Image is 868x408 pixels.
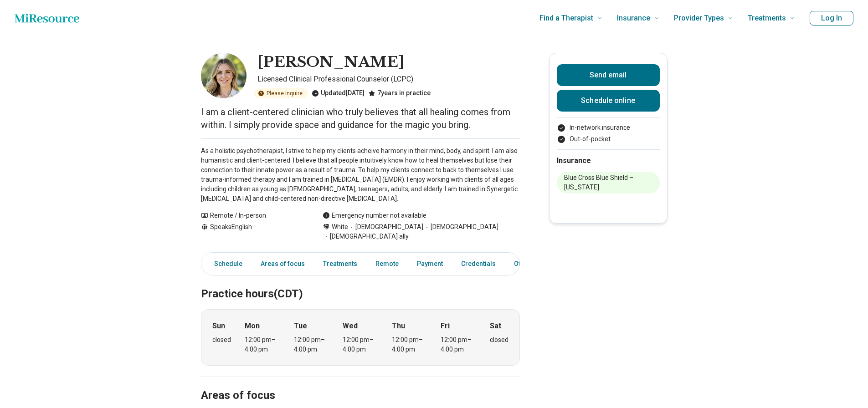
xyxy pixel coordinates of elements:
span: [DEMOGRAPHIC_DATA] [348,222,423,232]
button: Send email [557,64,660,86]
h1: [PERSON_NAME] [257,53,404,72]
span: [DEMOGRAPHIC_DATA] ally [323,232,409,241]
p: As a holistic psychotherapist, I strive to help my clients acheive harmony in their mind, body, a... [201,146,520,204]
span: Provider Types [674,12,724,25]
button: Log In [810,11,853,25]
div: 12:00 pm – 4:00 pm [441,335,476,354]
strong: Thu [392,321,405,331]
div: Remote / In-person [201,211,304,220]
a: Remote [370,255,404,273]
span: White [332,222,348,232]
strong: Wed [343,321,358,331]
ul: Payment options [557,123,660,144]
h2: Practice hours (CDT) [201,265,520,302]
strong: Sat [490,321,501,331]
span: [DEMOGRAPHIC_DATA] [423,222,498,232]
a: Treatments [318,255,363,273]
a: Areas of focus [255,255,310,273]
a: Credentials [456,255,501,273]
div: 12:00 pm – 4:00 pm [245,335,280,354]
li: Out-of-pocket [557,134,660,144]
span: Insurance [617,12,650,25]
div: closed [490,335,508,345]
img: Alice Barclay, Licensed Clinical Professional Counselor (LCPC) [201,53,247,98]
p: Licensed Clinical Professional Counselor (LCPC) [257,74,520,85]
div: 12:00 pm – 4:00 pm [294,335,329,354]
a: Schedule online [557,90,660,112]
span: Find a Therapist [539,12,593,25]
a: Home page [15,9,79,27]
div: When does the program meet? [201,309,520,366]
a: Schedule [203,255,248,273]
p: I am a client-centered clinician who truly believes that all healing comes from within. I simply ... [201,106,520,131]
li: Blue Cross Blue Shield – [US_STATE] [557,172,660,194]
div: Emergency number not available [323,211,426,220]
div: 12:00 pm – 4:00 pm [343,335,378,354]
div: closed [212,335,231,345]
div: Speaks English [201,222,304,241]
strong: Mon [245,321,260,331]
a: Payment [411,255,448,273]
span: Treatments [748,12,786,25]
a: Other [508,255,541,273]
strong: Tue [294,321,307,331]
strong: Sun [212,321,225,331]
div: 12:00 pm – 4:00 pm [392,335,427,354]
strong: Fri [441,321,450,331]
li: In-network insurance [557,123,660,133]
div: 7 years in practice [368,88,431,98]
h2: Insurance [557,155,660,166]
h2: Areas of focus [201,366,520,403]
div: Please inquire [254,88,308,98]
div: Updated [DATE] [312,88,365,98]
